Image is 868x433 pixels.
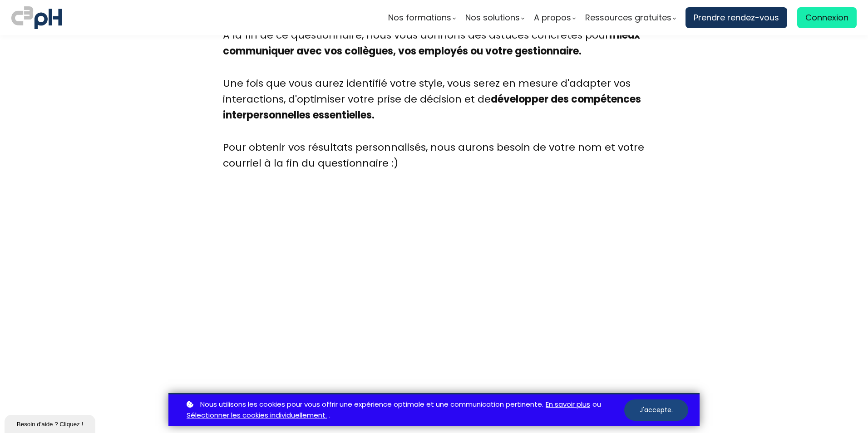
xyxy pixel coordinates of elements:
img: logo C3PH [11,5,62,31]
p: ou . [184,399,624,422]
a: Prendre rendez-vous [686,7,787,28]
span: Prendre rendez-vous [694,11,779,25]
span: Nous utilisons les cookies pour vous offrir une expérience optimale et une communication pertinente. [200,399,543,410]
span: A propos [534,11,571,25]
a: Sélectionner les cookies individuellement. [187,410,327,421]
span: Nos formations [388,11,451,25]
span: Nos solutions [465,11,520,25]
span: Connexion [805,11,848,25]
span: Ressources gratuites [585,11,671,25]
button: J'accepte. [624,399,688,421]
a: En savoir plus [546,399,590,410]
iframe: chat widget [5,413,97,433]
a: Connexion [797,7,857,28]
